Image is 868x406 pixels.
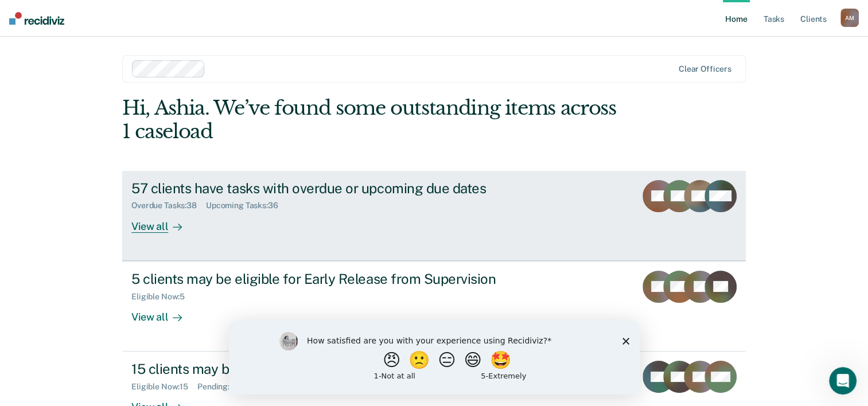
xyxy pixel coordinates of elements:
div: Upcoming Tasks : 36 [206,201,287,210]
div: Pending : 1 [197,382,242,392]
div: A M [840,9,859,27]
div: Overdue Tasks : 38 [131,201,206,210]
div: View all [131,210,196,233]
iframe: Intercom live chat [829,367,857,395]
div: 5 clients may be eligible for Early Release from Supervision [131,271,534,287]
div: Eligible Now : 15 [131,382,197,392]
div: 57 clients have tasks with overdue or upcoming due dates [131,180,534,197]
iframe: Survey by Kim from Recidiviz [229,321,640,395]
div: Eligible Now : 5 [131,292,194,302]
a: 57 clients have tasks with overdue or upcoming due datesOverdue Tasks:38Upcoming Tasks:36View all [122,171,746,261]
div: View all [131,301,196,323]
div: 15 clients may be eligible for Annual Report Status [131,361,534,377]
div: Hi, Ashia. We’ve found some outstanding items across 1 caseload [122,96,621,143]
a: 5 clients may be eligible for Early Release from SupervisionEligible Now:5View all [122,261,746,352]
div: Clear officers [679,64,731,74]
button: AM [840,9,859,27]
img: Recidiviz [9,12,64,25]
